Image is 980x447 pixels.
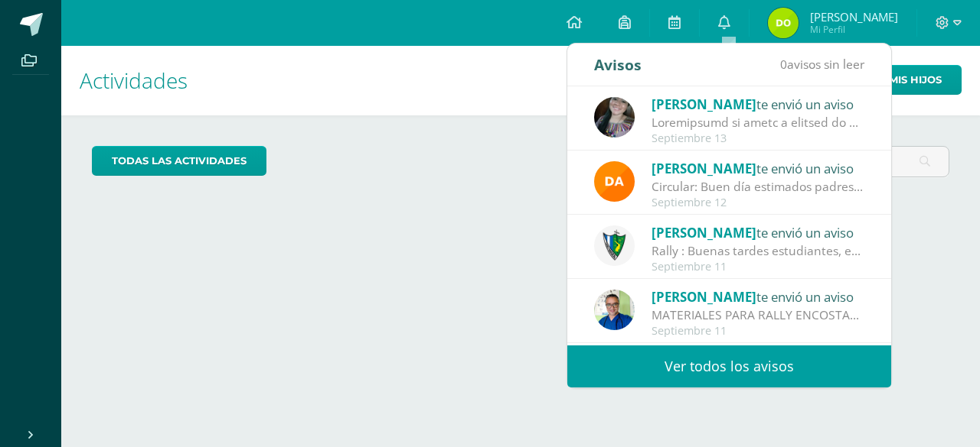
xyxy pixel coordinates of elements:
[652,287,864,306] div: te envió un aviso
[594,225,635,266] img: 9f174a157161b4ddbe12118a61fed988.png
[768,8,799,38] img: b5f924f2695a09acb0195c6a1e020a8c.png
[810,9,898,24] span: [PERSON_NAME]
[652,132,864,145] div: Septiembre 13
[652,288,756,306] span: [PERSON_NAME]
[92,146,266,176] a: todas las Actividades
[652,224,756,241] span: [PERSON_NAME]
[652,306,864,324] div: MATERIALES PARA RALLY ENCOSTALADOS: Buena tardes estimados padres de familia y alumnos, según ind...
[780,56,864,73] span: avisos sin leer
[780,56,787,73] span: 0
[652,242,864,260] div: Rally : Buenas tardes estudiantes, es un gusto saludarlos. Por este medio se informa que los jóve...
[652,325,864,338] div: Septiembre 11
[652,158,864,178] div: te envió un aviso
[652,178,864,196] div: Circular: Buen día estimados padres de familia, por este medio les envío un cordial saludo. El mo...
[80,46,962,115] h1: Actividades
[594,97,635,138] img: 8322e32a4062cfa8b237c59eedf4f548.png
[652,94,864,114] div: te envió un aviso
[652,160,756,177] span: [PERSON_NAME]
[652,196,864,209] div: Septiembre 12
[652,96,756,113] span: [PERSON_NAME]
[594,290,635,330] img: 692ded2a22070436d299c26f70cfa591.png
[652,222,864,242] div: te envió un aviso
[594,44,642,86] div: Avisos
[853,65,962,95] a: Mis hijos
[567,345,891,387] a: Ver todos los avisos
[652,114,864,131] div: Publicación de notas y entrega de actividades pendientes – Primero Básico: Buenos días, estimados...
[810,23,898,36] span: Mi Perfil
[594,161,635,202] img: f9d34ca01e392badc01b6cd8c48cabbd.png
[652,261,864,274] div: Septiembre 11
[889,66,942,94] span: Mis hijos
